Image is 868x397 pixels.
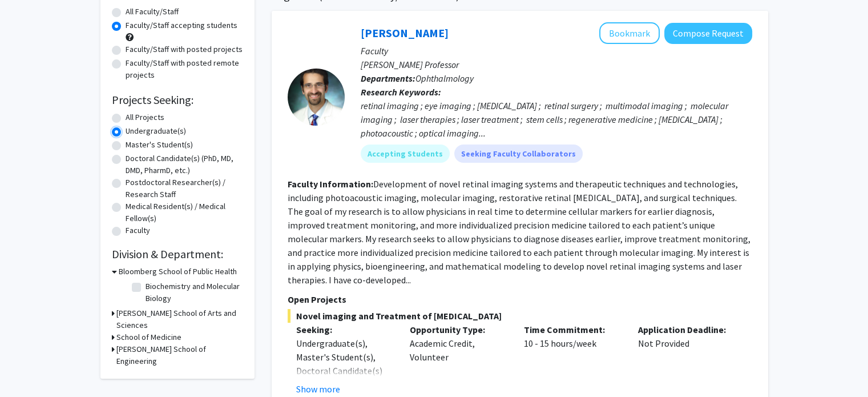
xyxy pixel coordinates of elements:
label: Doctoral Candidate(s) (PhD, MD, DMD, PharmD, etc.) [126,153,243,177]
label: Master's Student(s) [126,139,193,151]
h3: [PERSON_NAME] School of Arts and Sciences [116,307,243,331]
mat-chip: Seeking Faculty Collaborators [454,145,583,163]
label: Faculty/Staff accepting students [126,19,237,31]
label: Faculty [126,224,150,236]
div: Not Provided [629,323,744,396]
h2: Division & Department: [112,247,243,261]
p: Time Commitment: [524,323,621,336]
label: All Projects [126,111,164,123]
span: Novel imaging and Treatment of [MEDICAL_DATA] [288,309,752,323]
b: Departments: [361,73,415,84]
iframe: Chat [9,346,49,388]
h3: School of Medicine [116,331,181,343]
button: Compose Request to Yannis Paulus [664,23,752,44]
p: Opportunity Type: [410,323,507,336]
div: 10 - 15 hours/week [515,323,629,396]
fg-read-more: Development of novel retinal imaging systems and therapeutic techniques and technologies, includi... [288,178,750,286]
button: Add Yannis Paulus to Bookmarks [599,22,660,44]
b: Research Keywords: [361,86,441,98]
label: All Faculty/Staff [126,6,179,18]
div: retinal imaging ; eye imaging ; [MEDICAL_DATA] ; retinal surgery ; multimodal imaging ; molecular... [361,99,752,140]
mat-chip: Accepting Students [361,145,450,163]
button: Show more [296,382,340,396]
label: Faculty/Staff with posted remote projects [126,57,243,81]
a: [PERSON_NAME] [361,26,449,40]
p: Application Deadline: [638,323,735,336]
label: Medical Resident(s) / Medical Fellow(s) [126,200,243,224]
h2: Projects Seeking: [112,93,243,107]
label: Undergraduate(s) [126,125,186,137]
p: Open Projects [288,292,752,306]
p: Faculty [361,44,752,58]
label: Faculty/Staff with posted projects [126,43,243,55]
label: Biochemistry and Molecular Biology [146,280,240,304]
h3: Bloomberg School of Public Health [119,266,237,278]
b: Faculty Information: [288,178,373,190]
span: Ophthalmology [415,73,474,84]
div: Academic Credit, Volunteer [401,323,515,396]
h3: [PERSON_NAME] School of Engineering [116,343,243,367]
p: [PERSON_NAME] Professor [361,58,752,71]
label: Postdoctoral Researcher(s) / Research Staff [126,177,243,200]
p: Seeking: [296,323,393,336]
